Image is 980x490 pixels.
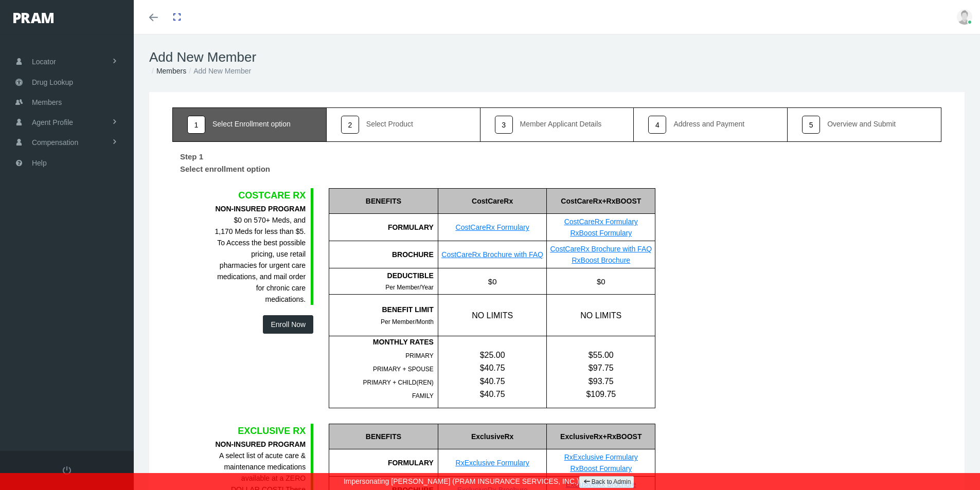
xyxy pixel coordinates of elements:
li: Add New Member [186,65,251,77]
div: $109.75 [547,388,655,401]
a: RxBoost Formulary [570,229,632,237]
span: Drug Lookup [32,72,73,92]
a: RxBoost Brochure [572,256,630,264]
span: Compensation [32,133,78,152]
div: $55.00 [547,349,655,361]
div: $93.75 [547,375,655,388]
div: 3 [495,116,513,134]
div: BENEFITS [329,424,438,449]
a: CostCareRx Formulary [564,217,638,226]
a: RxExclusive Formulary [456,459,529,467]
div: EXCLUSIVE RX [215,424,306,438]
div: COSTCARE RX [215,188,306,203]
img: PRAM_20_x_78.png [13,13,54,23]
div: Impersonating [PERSON_NAME] (PRAM INSURANCE SERVICES, INC.) [8,473,972,490]
a: RxBoost Formulary [570,464,632,473]
div: $40.75 [438,375,547,388]
span: PRIMARY + SPOUSE [373,366,434,373]
div: $0 [546,268,655,294]
a: Members [156,67,186,75]
a: CostCareRx Brochure with FAQ [550,245,652,253]
a: RxExclusive Formulary [564,453,638,461]
span: FAMILY [412,392,434,400]
a: Back to Admin [579,476,634,488]
div: 2 [341,116,359,134]
div: FORMULARY [329,214,438,241]
span: Agent Profile [32,113,73,132]
div: 5 [802,116,820,134]
div: Member Applicant Details [520,120,602,128]
span: PRIMARY [405,352,433,359]
img: user-placeholder.jpg [957,9,972,25]
div: 1 [187,116,205,134]
span: Per Member/Month [381,318,434,325]
div: $97.75 [547,361,655,374]
b: NON-INSURED PROGRAM [215,205,306,213]
div: $40.75 [438,361,547,374]
div: Address and Payment [673,120,744,128]
div: MONTHLY RATES [329,336,434,348]
div: BENEFIT LIMIT [329,304,434,315]
div: NO LIMITS [438,295,547,336]
span: Members [32,93,62,112]
div: $0 [438,268,547,294]
div: ExclusiveRx+RxBOOST [546,424,655,449]
div: Select Enrollment option [212,120,291,128]
div: BENEFITS [329,188,438,214]
div: CostCareRx [438,188,547,214]
div: ExclusiveRx [438,424,547,449]
div: $40.75 [438,388,547,401]
span: Help [32,153,47,173]
label: Step 1 [172,147,211,163]
div: NO LIMITS [546,295,655,336]
div: Overview and Submit [827,120,896,128]
div: FORMULARY [329,449,438,477]
h1: Add New Member [149,49,965,65]
a: CostCareRx Formulary [456,223,529,231]
span: Per Member/Year [385,284,434,291]
div: Select Product [366,120,413,128]
div: DEDUCTIBLE [329,270,434,281]
button: Enroll Now [263,315,313,334]
b: NON-INSURED PROGRAM [215,440,306,448]
div: BROCHURE [329,241,438,268]
label: Select enrollment option [172,163,278,178]
span: PRIMARY + CHILD(REN) [363,379,434,386]
div: $0 on 570+ Meds, and 1,170 Meds for less than $5. To Access the best possible pricing, use retail... [215,203,306,305]
a: CostCareRx Brochure with FAQ [441,250,543,259]
div: CostCareRx+RxBOOST [546,188,655,214]
span: Locator [32,52,56,71]
div: 4 [648,116,666,134]
div: $25.00 [438,349,547,361]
